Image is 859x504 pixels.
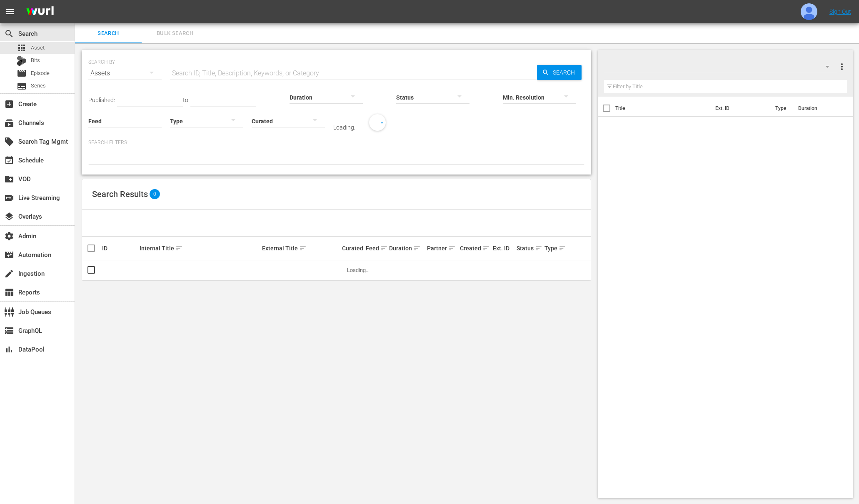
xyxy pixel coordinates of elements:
[80,29,137,38] span: Search
[710,97,770,120] th: Ext. ID
[4,269,14,279] span: Ingestion
[837,62,847,72] span: more_vert
[88,97,115,103] span: Published:
[4,99,14,109] span: Create
[88,62,162,85] div: Assets
[17,56,27,66] div: Bits
[559,245,566,252] span: sort
[31,69,50,77] span: Episode
[299,245,307,252] span: sort
[535,245,542,252] span: sort
[150,189,160,199] span: 0
[4,212,14,222] span: Overlays
[448,245,456,252] span: sort
[102,245,137,252] div: ID
[544,243,561,253] div: Type
[460,243,490,253] div: Created
[4,307,14,317] span: Job Queues
[4,344,14,354] span: DataPool
[147,29,203,38] span: Bulk Search
[4,250,14,260] span: Automation
[770,97,793,120] th: Type
[380,245,388,252] span: sort
[347,267,370,273] span: Loading...
[175,245,183,252] span: sort
[140,243,260,253] div: Internal Title
[4,174,14,184] span: VOD
[4,137,14,147] span: Search Tag Mgmt
[793,97,843,120] th: Duration
[17,43,27,53] span: Asset
[92,189,148,199] span: Search Results
[389,243,424,253] div: Duration
[4,155,14,165] span: Schedule
[333,124,357,131] div: Loading..
[20,2,60,22] img: ans4CAIJ8jUAAAAAAAAAAAAAAAAAAAAAAAAgQb4GAAAAAAAAAAAAAAAAAAAAAAAAJMjXAAAAAAAAAAAAAAAAAAAAAAAAgAT5G...
[4,326,14,336] span: GraphQL
[17,68,27,78] span: Episode
[427,243,457,253] div: Partner
[17,81,27,91] span: Series
[31,44,45,52] span: Asset
[4,29,14,39] span: Search
[88,139,584,146] p: Search Filters:
[482,245,490,252] span: sort
[549,65,582,80] span: Search
[183,97,188,103] span: to
[31,82,46,90] span: Series
[5,7,15,17] span: menu
[837,57,847,77] button: more_vert
[4,231,14,241] span: Admin
[801,3,817,20] img: photo.jpg
[262,243,340,253] div: External Title
[342,245,363,252] div: Curated
[829,8,851,15] a: Sign Out
[4,287,14,297] span: Reports
[537,65,582,80] button: Search
[517,243,542,253] div: Status
[4,118,14,128] span: Channels
[4,193,14,203] span: Live Streaming
[413,245,421,252] span: sort
[366,243,387,253] div: Feed
[493,245,514,252] div: Ext. ID
[31,56,40,65] span: Bits
[615,97,711,120] th: Title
